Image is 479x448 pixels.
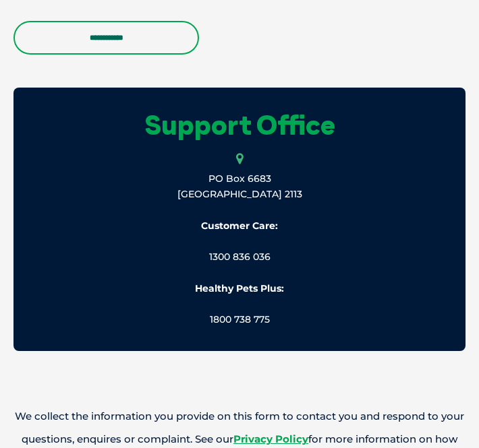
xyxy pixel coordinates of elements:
[201,218,278,234] b: Customer Care:
[233,433,308,445] a: Privacy Policy
[453,61,466,75] button: Search
[37,153,442,327] li: PO Box 6683 [GEOGRAPHIC_DATA] 2113 1300 836 036 1800 738 775
[37,111,442,138] h1: Support Office
[195,281,284,296] b: Healthy Pets Plus:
